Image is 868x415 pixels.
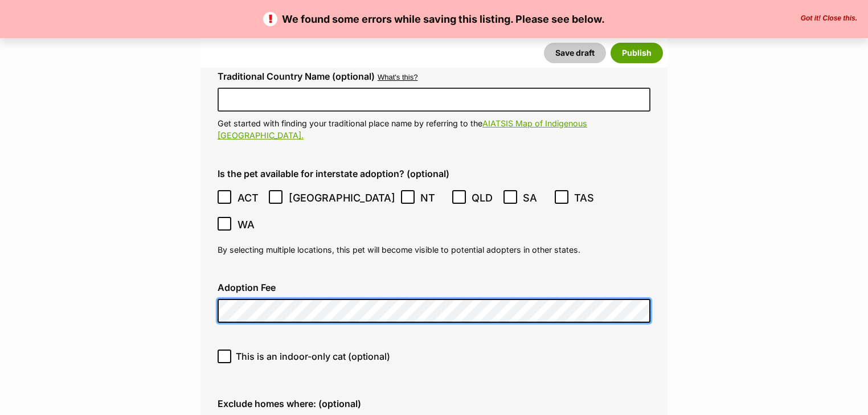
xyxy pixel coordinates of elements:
p: By selecting multiple locations, this pet will become visible to potential adopters in other states. [218,244,650,256]
button: Publish [611,43,663,63]
label: Traditional Country Name (optional) [218,71,375,81]
span: ACT [238,190,263,206]
span: TAS [574,190,600,206]
span: WA [238,217,263,232]
p: We found some errors while saving this listing. Please see below. [11,11,857,27]
p: Get started with finding your traditional place name by referring to the [218,117,650,142]
span: QLD [472,190,497,206]
button: Close the banner [797,14,861,23]
span: This is an indoor-only cat (optional) [236,350,390,363]
button: Save draft [544,43,606,63]
label: Exclude homes where: (optional) [218,398,650,409]
span: NT [420,190,446,206]
label: Is the pet available for interstate adoption? (optional) [218,169,650,179]
span: SA [523,190,548,206]
button: What's this? [378,73,417,82]
span: [GEOGRAPHIC_DATA] [289,190,395,206]
label: Adoption Fee [218,282,650,293]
